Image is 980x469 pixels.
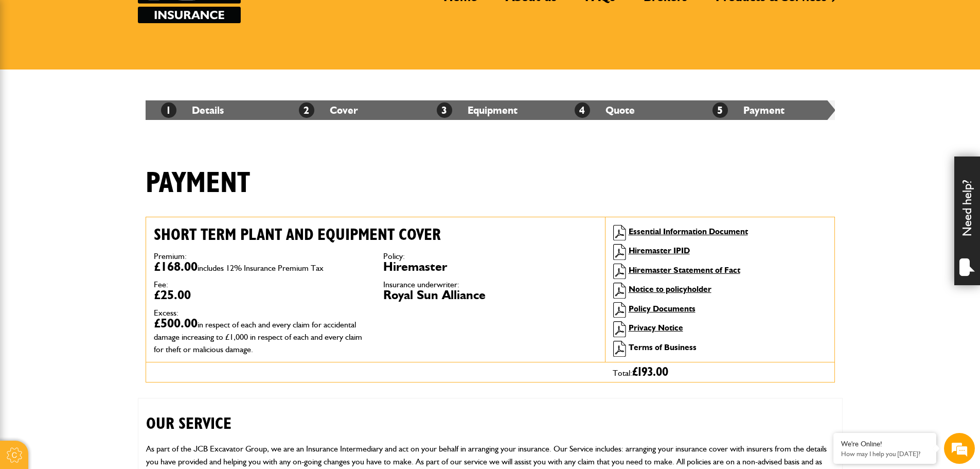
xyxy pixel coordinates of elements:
span: 193.00 [638,366,668,378]
div: We're Online! [841,440,929,448]
dt: Fee: [154,281,368,289]
a: Essential Information Document [629,227,748,236]
span: 3 [437,102,452,118]
div: Share your rating & feedback [19,202,183,212]
span: 2 [299,102,314,118]
dd: £500.00 [154,317,368,354]
div: Navigation go back [11,57,27,72]
dd: £168.00 [154,260,368,273]
a: Privacy Notice [629,323,683,333]
span: Happy [121,217,137,233]
a: Hiremaster Statement of Fact [629,265,740,275]
span: Sad [64,217,80,233]
a: click here. [113,289,146,298]
a: 1Details [161,104,224,116]
a: Email this transcript [63,314,138,322]
dt: Excess: [154,309,368,317]
dt: Policy: [383,252,597,260]
span: 1 [161,102,176,118]
a: 4Quote [575,104,635,116]
dd: Royal Sun Alliance [383,289,597,301]
div: 6:03 PM [13,134,173,188]
em: Close [181,191,192,202]
dt: Premium: [154,252,368,260]
span: 5 [712,102,728,118]
div: 6:03 PM [13,101,173,132]
div: JCB Insurance [69,58,188,72]
span: includes 12% Insurance Premium Tax [198,263,324,273]
span: Neutral [93,217,109,233]
img: d_20077148190_operators_62643000001515001 [33,57,59,72]
a: Terms of Business [629,342,697,352]
a: Notice to policyholder [629,284,711,294]
h1: Payment [146,166,250,201]
span: £ [632,366,668,378]
div: Total: [605,362,834,382]
div: Minimize live chat window [169,5,193,30]
span: Please wait while I connect you to the operator. [21,106,166,128]
dd: £25.00 [154,289,368,301]
dd: Hiremaster [383,260,597,273]
h2: OUR SERVICE [146,398,834,433]
li: Payment [697,100,835,120]
h2: Short term plant and equipment cover [154,225,597,245]
div: Your chat session has ended. If you wish to continue the chat, [23,276,178,326]
div: Please rate this support session as Sad/Neutral/Happy [19,238,183,260]
a: 2Cover [299,104,358,116]
dt: Insurance underwriter: [383,281,597,289]
a: Hiremaster IPID [629,246,690,255]
span: Unfortunately no one is available right now. Please call our office on [PHONE_NUMBER] to discuss.... [21,138,166,184]
a: Policy Documents [629,304,696,314]
span: in respect of each and every claim for accidental damage increasing to £1,000 in respect of each ... [154,320,362,354]
div: Need help? [954,157,980,285]
p: How may I help you today? [841,450,929,458]
span: 4 [575,102,590,118]
a: 3Equipment [437,104,518,116]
